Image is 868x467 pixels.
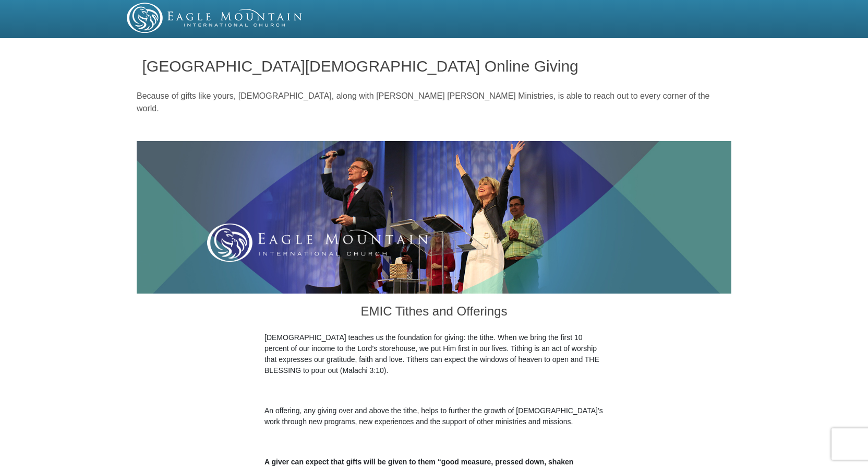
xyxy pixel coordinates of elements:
p: An offering, any giving over and above the tithe, helps to further the growth of [DEMOGRAPHIC_DAT... [264,405,604,427]
p: Because of gifts like yours, [DEMOGRAPHIC_DATA], along with [PERSON_NAME] [PERSON_NAME] Ministrie... [137,90,731,115]
h1: [GEOGRAPHIC_DATA][DEMOGRAPHIC_DATA] Online Giving [142,57,726,75]
p: [DEMOGRAPHIC_DATA] teaches us the foundation for giving: the tithe. When we bring the first 10 pe... [264,332,604,376]
img: EMIC [127,3,303,33]
h3: EMIC Tithes and Offerings [264,294,604,332]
